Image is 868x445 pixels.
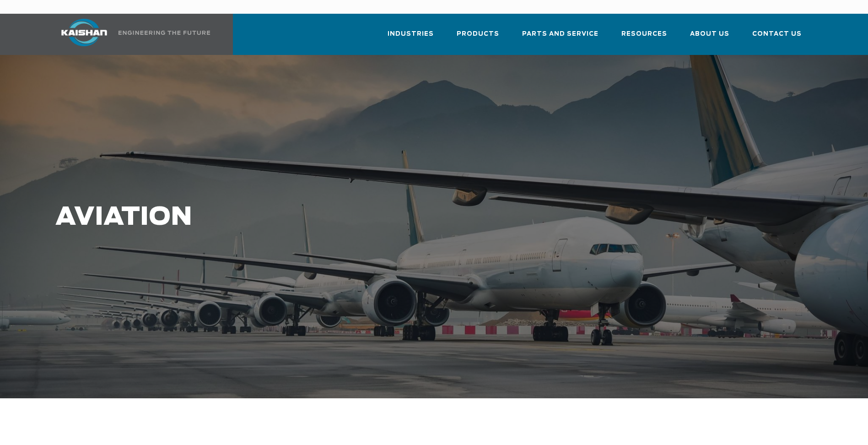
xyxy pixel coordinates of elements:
img: kaishan logo [50,19,119,46]
a: Kaishan USA [50,14,212,55]
a: Contact Us [752,22,802,53]
span: Industries [388,29,434,39]
h1: Aviation [55,203,685,232]
img: Engineering the future [119,31,210,35]
span: Parts and Service [522,29,598,39]
span: Contact Us [752,29,802,39]
span: Resources [621,29,667,39]
a: About Us [690,22,729,53]
span: Products [457,29,499,39]
a: Industries [388,22,434,53]
a: Products [457,22,499,53]
a: Resources [621,22,667,53]
span: About Us [690,29,729,39]
a: Parts and Service [522,22,598,53]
